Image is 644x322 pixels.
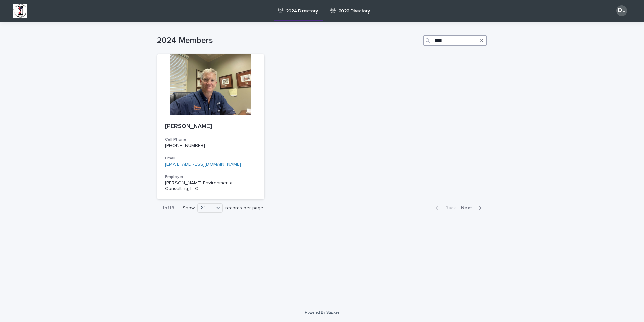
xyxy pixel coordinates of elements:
a: Powered By Stacker [305,310,339,314]
span: Next [461,206,476,210]
p: records per page [225,205,263,211]
div: DL [616,5,627,16]
a: [PHONE_NUMBER] [165,143,205,148]
h3: Email [165,156,256,161]
p: 1 of 18 [157,200,180,216]
img: BsxibNoaTPe9uU9VL587 [13,4,27,18]
p: [PERSON_NAME] [165,123,256,130]
input: Search [423,35,487,46]
h1: 2024 Members [157,36,420,46]
span: Back [441,206,456,210]
h3: Employer [165,174,256,180]
a: [EMAIL_ADDRESS][DOMAIN_NAME] [165,162,241,167]
button: Next [458,205,487,211]
p: Show [183,205,195,211]
p: [PERSON_NAME] Environmental Consulting, LLC [165,180,256,192]
a: [PERSON_NAME]Cell Phone[PHONE_NUMBER]Email[EMAIL_ADDRESS][DOMAIN_NAME]Employer[PERSON_NAME] Envir... [157,54,264,199]
h3: Cell Phone [165,137,256,142]
button: Back [430,205,458,211]
div: 24 [198,205,214,212]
